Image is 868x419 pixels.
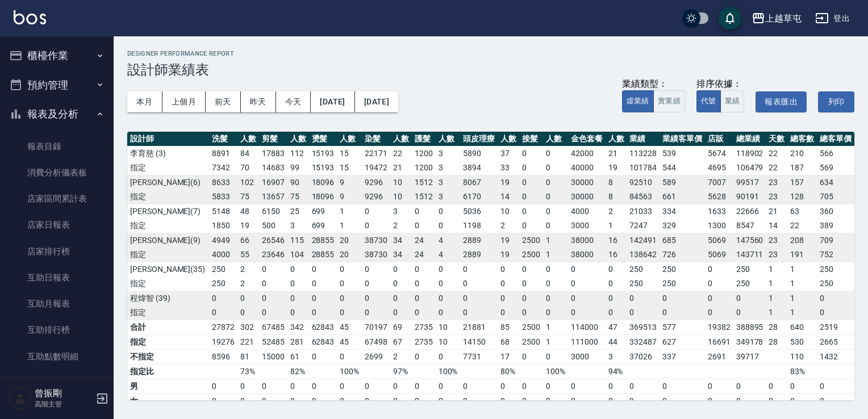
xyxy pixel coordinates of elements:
[568,262,606,276] td: 0
[787,248,817,262] td: 191
[127,204,209,219] td: [PERSON_NAME](7)
[237,146,259,161] td: 84
[817,146,854,161] td: 566
[362,219,390,233] td: 0
[705,248,733,262] td: 5069
[543,233,568,248] td: 1
[705,175,733,190] td: 7007
[5,70,109,100] button: 預約管理
[5,317,109,343] a: 互助排行榜
[412,204,436,219] td: 0
[259,276,287,291] td: 0
[436,276,461,291] td: 0
[705,233,733,248] td: 5069
[787,132,817,146] th: 總客數
[787,146,817,161] td: 210
[733,161,766,175] td: 106479
[817,219,854,233] td: 389
[498,175,519,190] td: 19
[460,219,498,233] td: 1198
[287,146,309,161] td: 112
[627,276,660,291] td: 250
[787,233,817,248] td: 208
[309,262,337,276] td: 0
[498,248,519,262] td: 19
[460,175,498,190] td: 8067
[705,161,733,175] td: 4695
[460,132,498,146] th: 頭皮理療
[390,161,412,175] td: 21
[627,175,660,190] td: 92510
[14,10,46,24] img: Logo
[660,276,705,291] td: 250
[818,91,854,112] button: 列印
[309,161,337,175] td: 15193
[733,248,766,262] td: 143711
[568,146,606,161] td: 42000
[390,175,412,190] td: 10
[627,233,660,248] td: 142491
[498,233,519,248] td: 19
[436,233,461,248] td: 4
[543,161,568,175] td: 0
[766,219,787,233] td: 14
[287,132,309,146] th: 人數
[276,91,311,112] button: 今天
[460,262,498,276] td: 0
[705,204,733,219] td: 1633
[705,276,733,291] td: 0
[519,276,543,291] td: 0
[627,161,660,175] td: 101784
[660,132,705,146] th: 業績客單價
[436,132,461,146] th: 人數
[543,190,568,204] td: 0
[337,146,362,161] td: 15
[436,219,461,233] td: 0
[127,161,209,175] td: 指定
[720,90,745,112] button: 業績
[606,276,627,291] td: 0
[733,276,766,291] td: 250
[436,262,461,276] td: 0
[543,219,568,233] td: 0
[606,132,627,146] th: 人數
[390,132,412,146] th: 人數
[606,146,627,161] td: 21
[412,248,436,262] td: 24
[127,91,162,112] button: 本月
[460,276,498,291] td: 0
[733,146,766,161] td: 118902
[390,233,412,248] td: 34
[309,190,337,204] td: 18096
[362,276,390,291] td: 0
[696,90,721,112] button: 代號
[660,175,705,190] td: 589
[309,219,337,233] td: 699
[309,204,337,219] td: 699
[627,204,660,219] td: 21033
[606,233,627,248] td: 16
[337,233,362,248] td: 20
[543,248,568,262] td: 1
[660,248,705,262] td: 726
[237,175,259,190] td: 102
[237,276,259,291] td: 2
[412,233,436,248] td: 24
[817,161,854,175] td: 569
[436,204,461,219] td: 0
[766,146,787,161] td: 22
[127,146,209,161] td: 李育慈 (3)
[436,190,461,204] td: 3
[237,219,259,233] td: 19
[519,161,543,175] td: 0
[568,248,606,262] td: 38000
[519,132,543,146] th: 接髮
[498,219,519,233] td: 2
[766,248,787,262] td: 23
[362,248,390,262] td: 38730
[747,7,806,30] button: 上越草屯
[390,190,412,204] td: 10
[241,91,276,112] button: 昨天
[568,204,606,219] td: 4000
[362,262,390,276] td: 0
